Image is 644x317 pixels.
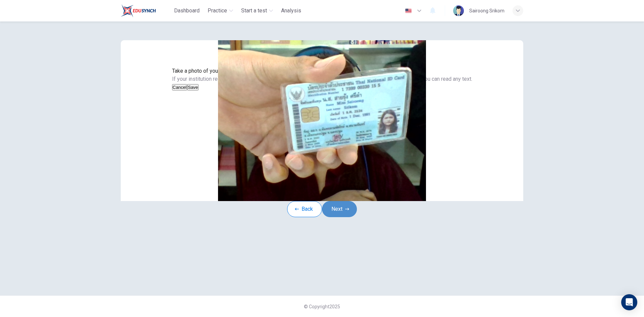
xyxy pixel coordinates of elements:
div: Sairoong Srikom [469,7,504,15]
button: Dashboard [171,5,202,17]
div: Open Intercom Messenger [621,294,637,310]
img: Profile picture [453,5,464,16]
span: © Copyright 2025 [304,304,340,309]
img: en [404,8,413,13]
span: Start a test [241,7,267,15]
img: preview screemshot [121,40,523,201]
span: Analysis [281,7,301,15]
img: Train Test logo [121,4,156,17]
span: Dashboard [174,7,200,15]
button: Practice [205,5,236,17]
button: Back [287,201,322,217]
button: Next [322,201,357,217]
button: Start a test [238,5,276,17]
a: Train Test logo [121,4,171,17]
span: Practice [208,7,227,15]
button: Analysis [278,5,304,17]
